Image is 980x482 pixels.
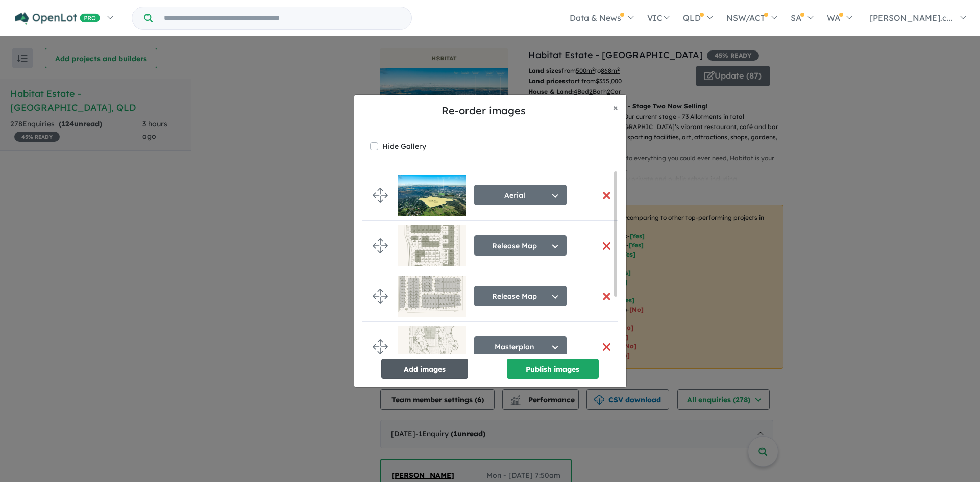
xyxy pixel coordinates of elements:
[155,7,409,29] input: Try estate name, suburb, builder or developer
[373,188,388,203] img: drag.svg
[398,225,466,266] img: Habitat%20Estate%20-%20Mount%20Kynoch___1756178751.jpg
[474,185,567,205] button: Aerial
[373,289,388,304] img: drag.svg
[373,339,388,354] img: drag.svg
[381,359,468,379] button: Add images
[15,12,100,25] img: Openlot PRO Logo White
[398,276,466,317] img: Habitat%20Estate%20-%20Mount%20Kynoch___1747877571.jpg
[474,286,567,306] button: Release Map
[373,238,388,253] img: drag.svg
[613,102,618,113] span: ×
[362,103,605,118] h5: Re-order images
[382,139,426,154] label: Hide Gallery
[398,175,466,216] img: Habitat%20Estate%20-%20Mount%20Kynoch___1687484718.jpg
[398,326,466,367] img: Habitat%20Estate%20-%20Mount%20Kynoch___1747712097.jpg
[870,13,953,23] span: [PERSON_NAME].c...
[474,336,567,357] button: Masterplan
[507,359,599,379] button: Publish images
[474,235,567,256] button: Release Map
